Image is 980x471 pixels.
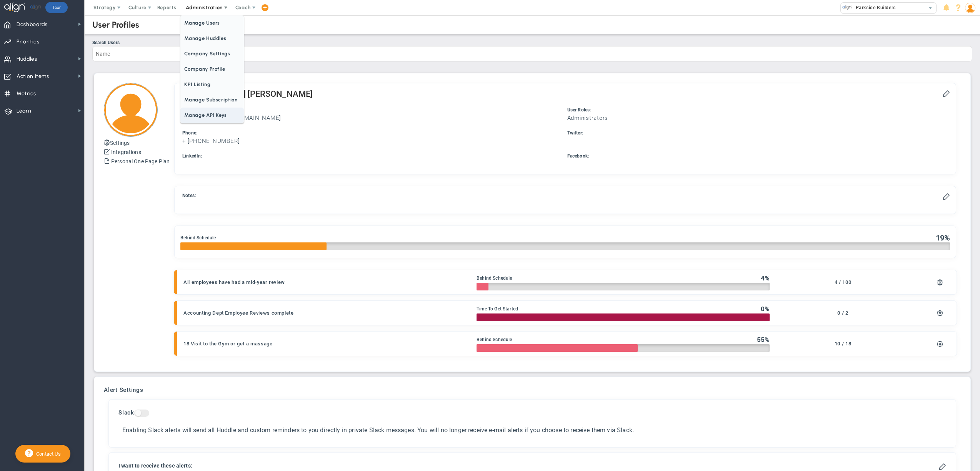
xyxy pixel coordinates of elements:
[757,336,765,343] span: 55
[182,192,940,199] div: Notes:
[183,341,272,347] span: 18 Visit to the Gym or get a massage
[118,462,946,469] h4: I want to receive these alerts:
[180,15,243,31] span: Manage Users
[936,234,950,242] div: %
[17,103,31,119] span: Learn
[835,279,852,285] span: 4 / 100
[17,51,37,67] span: Huddles
[835,341,852,347] span: 10 / 18
[128,5,147,10] span: Culture
[477,306,518,312] span: Time To Get Started
[182,129,563,137] div: Phone:
[567,106,948,114] div: User Roles:
[247,89,313,99] h2: [PERSON_NAME]
[757,335,770,344] div: %
[567,153,948,160] div: Facebook:
[17,68,49,85] span: Action Items
[180,31,243,46] span: Manage Huddles
[180,108,243,123] span: Manage API Keys
[180,235,216,240] span: Behind Schedule
[104,138,130,147] button: Settings
[182,153,563,160] div: LinkedIn:
[183,279,285,285] span: All employees have had a mid-year review
[104,156,170,166] button: Personal One Page Plan
[761,274,770,282] div: %
[925,3,936,13] span: select
[936,233,944,242] span: 19
[182,106,563,114] div: Email:
[104,147,141,156] button: Integrations
[180,92,243,108] span: Manage Subscription
[182,138,563,145] h3: + [PHONE_NUMBER]
[92,20,139,30] div: User Profiles
[180,77,243,92] span: KPI Listing
[92,46,972,61] input: Search Users
[477,275,512,281] span: Behind Schedule
[761,274,765,282] span: 4
[122,426,942,434] div: Enabling Slack alerts will send all Huddle and custom reminders to you directly in private Slack ...
[965,3,975,13] img: 186087.Person.photo
[111,149,141,155] a: Integrations
[33,451,61,457] span: Contact Us
[186,5,222,10] span: Administration
[180,46,243,61] span: Company Settings
[118,409,946,417] h3: Slack
[842,3,852,12] img: 31139.Company.photo
[104,83,158,137] img: Loading...
[235,5,251,10] span: Coach
[761,305,765,313] span: 0
[111,158,170,164] a: Personal One Page Plan
[852,3,896,13] span: Parkside Builders
[567,129,948,137] div: Twitter:
[761,305,770,313] div: %
[182,114,563,122] h3: [EMAIL_ADDRESS][DOMAIN_NAME]
[104,386,961,393] h3: Alert Settings
[17,17,48,33] span: Dashboards
[93,5,116,10] span: Strategy
[837,310,848,316] span: 0 / 2
[180,61,243,77] span: Company Profile
[477,337,512,342] span: Behind Schedule
[183,310,294,316] span: Accounting Dept Employee Reviews complete
[567,114,948,122] div: Administrators
[17,34,40,50] span: Priorities
[17,86,36,102] span: Metrics
[92,40,972,45] div: Search Users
